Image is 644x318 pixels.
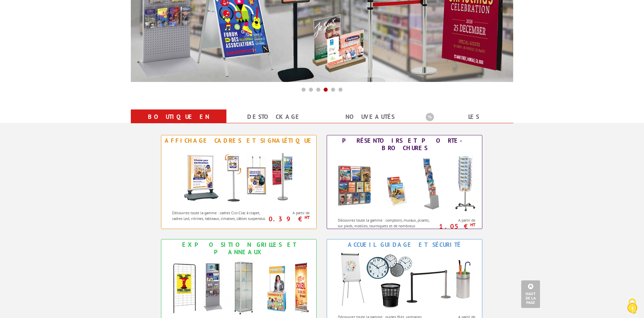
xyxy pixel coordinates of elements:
p: Découvrez toute la gamme : comptoirs, muraux, pliants, sur pieds, mobiles, tourniquets et de nomb... [338,217,433,234]
span: A partir de [435,218,475,223]
img: Affichage Cadres et Signalétique [177,146,301,207]
sup: HT [305,215,310,220]
span: A partir de [270,210,310,216]
a: Les promotions [426,111,505,135]
img: Présentoirs et Porte-brochures [331,153,478,214]
div: Affichage Cadres et Signalétique [163,137,315,144]
img: Exposition Grilles et Panneaux [165,258,313,318]
sup: HT [470,222,475,228]
a: Présentoirs et Porte-brochures Présentoirs et Porte-brochures Découvrez toute la gamme : comptoir... [327,135,482,229]
a: nouveautés [330,111,410,123]
p: 1.05 € [432,224,475,228]
img: Accueil Guidage et Sécurité [331,250,478,311]
p: 0.39 € [266,217,310,221]
a: Affichage Cadres et Signalétique Affichage Cadres et Signalétique Découvrez toute la gamme : cadr... [161,135,317,229]
div: Présentoirs et Porte-brochures [329,137,480,152]
div: Exposition Grilles et Panneaux [163,241,315,256]
b: Les promotions [426,111,509,124]
div: Accueil Guidage et Sécurité [329,241,480,248]
a: Haut de la page [521,280,540,308]
a: Destockage [234,111,314,123]
p: Découvrez toute la gamme : cadres Clic-Clac à clapet, cadres Led, vitrines, tableaux, cimaises, c... [172,210,268,221]
a: Boutique en ligne [139,111,218,135]
button: Cookies (fenêtre modale) [621,295,644,318]
img: Cookies (fenêtre modale) [624,298,641,315]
